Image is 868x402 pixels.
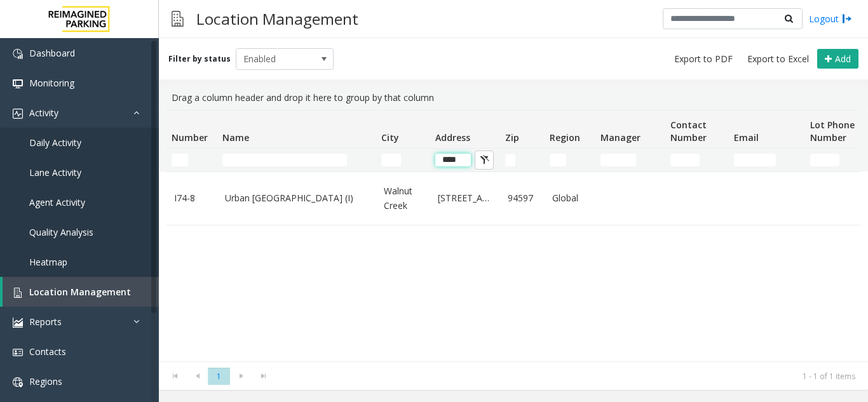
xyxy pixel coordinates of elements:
[381,154,401,166] input: City Filter
[13,79,23,89] img: 'icon'
[3,277,159,307] a: Location Management
[159,110,868,361] div: Data table
[435,131,470,144] span: Address
[168,53,231,65] label: Filter by status
[29,286,131,298] span: Location Management
[742,50,814,68] button: Export to Excel
[29,196,85,208] span: Agent Activity
[600,154,636,166] input: Manager Filter
[282,371,855,382] kendo-pager-info: 1 - 1 of 1 items
[29,137,81,149] span: Daily Activity
[500,149,545,171] td: Zip Filter
[595,149,665,171] td: Manager Filter
[166,86,860,110] div: Drag a column header and drop it here to group by that column
[13,288,23,298] img: 'icon'
[29,166,81,178] span: Lane Activity
[166,149,217,171] td: Number Filter
[222,131,249,144] span: Name
[225,191,369,205] a: Urban [GEOGRAPHIC_DATA] (I)
[13,318,23,328] img: 'icon'
[438,191,492,205] a: [STREET_ADDRESS]
[475,151,494,170] button: Clear
[29,375,62,387] span: Regions
[842,12,852,25] img: logout
[508,191,537,205] a: 94597
[29,47,75,59] span: Dashboard
[217,149,376,171] td: Name Filter
[734,154,776,166] input: Email Filter
[669,50,738,68] button: Export to PDF
[29,256,67,268] span: Heatmap
[729,149,805,171] td: Email Filter
[376,149,430,171] td: City Filter
[747,53,809,65] span: Export to Excel
[236,49,314,69] span: Enabled
[810,154,839,166] input: Lot Phone Number Filter
[817,49,858,69] button: Add
[29,345,66,358] span: Contacts
[810,119,855,144] span: Lot Phone Number
[505,131,519,144] span: Zip
[809,12,852,25] a: Logout
[670,119,707,144] span: Contact Number
[384,184,423,213] a: Walnut Creek
[13,347,23,358] img: 'icon'
[208,368,230,385] span: Page 1
[29,77,74,89] span: Monitoring
[734,131,759,144] span: Email
[13,377,23,387] img: 'icon'
[670,154,700,166] input: Contact Number Filter
[552,191,588,205] a: Global
[13,49,23,59] img: 'icon'
[190,3,365,34] h3: Location Management
[13,109,23,119] img: 'icon'
[29,107,58,119] span: Activity
[172,131,208,144] span: Number
[430,149,500,171] td: Address Filter
[381,131,399,144] span: City
[435,154,471,166] input: Address Filter
[505,154,515,166] input: Zip Filter
[29,316,62,328] span: Reports
[174,191,210,205] a: I74-8
[550,131,580,144] span: Region
[172,3,184,34] img: pageIcon
[550,154,566,166] input: Region Filter
[172,154,188,166] input: Number Filter
[222,154,347,166] input: Name Filter
[545,149,595,171] td: Region Filter
[674,53,733,65] span: Export to PDF
[29,226,93,238] span: Quality Analysis
[665,149,729,171] td: Contact Number Filter
[600,131,641,144] span: Manager
[835,53,851,65] span: Add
